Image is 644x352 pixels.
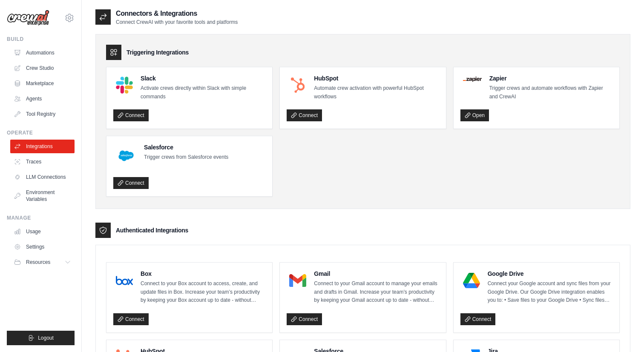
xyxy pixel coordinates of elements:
[113,313,149,325] a: Connect
[314,84,439,101] p: Automate crew activation with powerful HubSpot workflows
[488,269,612,278] h4: Google Drive
[460,313,496,325] a: Connect
[10,225,75,238] a: Usage
[463,77,482,82] img: Zapier Logo
[141,280,265,305] p: Connect to your Box account to access, create, and update files in Box. Increase your team’s prod...
[38,335,54,341] span: Logout
[489,84,612,101] p: Trigger crews and automate workflows with Zapier and CrewAI
[10,186,75,206] a: Environment Variables
[116,19,238,26] p: Connect CrewAI with your favorite tools and platforms
[113,177,149,189] a: Connect
[10,155,75,169] a: Traces
[7,129,75,136] div: Operate
[7,331,75,345] button: Logout
[10,77,75,90] a: Marketplace
[314,280,439,305] p: Connect to your Gmail account to manage your emails and drafts in Gmail. Increase your team’s pro...
[10,240,75,254] a: Settings
[10,46,75,60] a: Automations
[489,74,612,83] h4: Zapier
[116,77,133,94] img: Slack Logo
[26,259,50,266] span: Resources
[10,61,75,75] a: Crew Studio
[463,272,480,289] img: Google Drive Logo
[10,140,75,153] a: Integrations
[10,255,75,269] button: Resources
[141,269,265,278] h4: Box
[116,146,136,166] img: Salesforce Logo
[287,313,322,325] a: Connect
[116,272,133,289] img: Box Logo
[314,269,439,278] h4: Gmail
[144,153,228,162] p: Trigger crews from Salesforce events
[116,9,238,19] h2: Connectors & Integrations
[7,36,75,43] div: Build
[141,74,265,83] h4: Slack
[144,143,228,152] h4: Salesforce
[10,107,75,121] a: Tool Registry
[289,272,306,289] img: Gmail Logo
[488,280,612,305] p: Connect your Google account and sync files from your Google Drive. Our Google Drive integration e...
[113,109,149,121] a: Connect
[116,226,188,235] h3: Authenticated Integrations
[460,109,489,121] a: Open
[7,215,75,221] div: Manage
[287,109,322,121] a: Connect
[10,92,75,106] a: Agents
[289,77,306,94] img: HubSpot Logo
[7,10,49,26] img: Logo
[126,48,189,57] h3: Triggering Integrations
[141,84,265,101] p: Activate crews directly within Slack with simple commands
[10,170,75,184] a: LLM Connections
[314,74,439,83] h4: HubSpot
